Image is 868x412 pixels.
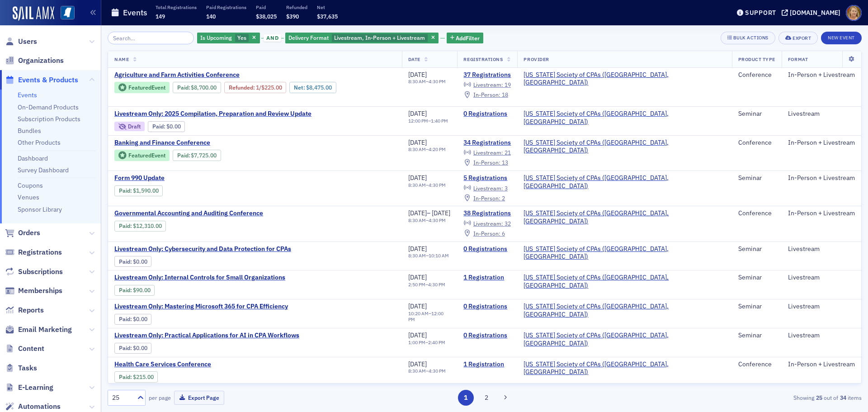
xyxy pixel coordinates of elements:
a: Livestream Only: Cybersecurity and Data Protection for CPAs [114,245,291,253]
button: Bulk Actions [721,32,775,44]
button: Export [778,32,818,44]
div: – [408,253,449,259]
div: Livestream [788,274,855,282]
a: In-Person: 2 [463,194,505,202]
span: [DATE] [408,273,427,281]
a: [US_STATE] Society of CPAs ([GEOGRAPHIC_DATA], [GEOGRAPHIC_DATA]) [524,110,725,126]
div: Seminar [738,303,775,311]
span: $0.00 [166,123,181,130]
div: Featured Event [114,150,170,161]
span: Subscriptions [18,267,63,277]
a: Livestream Only: Practical Applications for AI in CPA Workflows [114,331,299,340]
time: 8:30 AM [408,368,426,374]
span: Livestream : [473,81,503,88]
span: : [119,187,133,194]
div: Featured Event [128,153,165,158]
span: In-Person : [473,194,500,202]
a: Agriculture and Farm Activities Conference [114,71,396,79]
span: Mississippi Society of CPAs (Ridgeland, MS) [524,209,725,225]
div: Seminar [738,110,775,118]
span: [DATE] [408,138,427,147]
a: Banking and Finance Conference [114,139,289,147]
span: Content [18,344,44,354]
a: Form 990 Update [114,174,266,182]
span: Mississippi Society of CPAs (Ridgeland, MS) [524,274,725,289]
a: Content [5,344,44,354]
time: 8:30 AM [408,78,426,85]
a: Subscriptions [5,267,63,277]
div: Seminar [738,174,775,182]
a: Livestream Only: Internal Controls for Small Organizations [114,274,285,282]
a: Tasks [5,363,37,373]
span: 149 [156,13,165,20]
span: In-Person : [473,230,500,237]
span: Add Filter [456,34,480,42]
span: Users [18,37,37,47]
div: Conference [738,71,775,79]
span: : [177,84,191,91]
div: Seminar [738,245,775,253]
time: 4:30 PM [429,368,446,374]
input: Search… [108,32,194,44]
a: Livestream: 3 [463,185,507,192]
div: Showing out of items [617,393,862,402]
div: – [408,368,446,374]
div: Paid: 0 - $0 [114,314,151,325]
span: $38,025 [256,13,277,20]
div: Conference [738,209,775,218]
div: – [408,311,451,322]
time: 12:00 PM [408,310,443,322]
div: Featured Event [128,85,165,90]
span: Orders [18,228,40,238]
a: Users [5,37,37,47]
span: Mississippi Society of CPAs (Ridgeland, MS) [524,174,725,190]
a: Venues [18,193,39,201]
a: 0 Registrations [463,110,511,118]
span: : [119,345,133,351]
div: Yes [197,33,260,44]
a: Livestream: 21 [463,149,510,156]
div: Seminar [738,331,775,340]
div: In-Person + Livestream [788,139,855,147]
div: Livestream [788,245,855,253]
span: 6 [502,230,505,237]
time: 2:50 PM [408,281,425,288]
a: Livestream Only: 2025 Compilation, Preparation and Review Update [114,110,311,118]
div: Seminar [738,274,775,282]
span: 32 [505,220,511,227]
span: Product Type [738,56,775,62]
a: Governmental Accounting and Auditing Conference [114,209,266,218]
time: 8:30 AM [408,217,426,223]
span: Memberships [18,286,62,296]
span: 18 [502,91,508,98]
span: Net : [294,84,306,91]
time: 4:20 PM [429,146,446,152]
span: $37,635 [317,13,338,20]
a: Events & Products [5,75,78,85]
a: Subscription Products [18,115,80,123]
button: AddFilter [447,33,484,44]
a: 0 Registrations [463,331,511,340]
span: $225.00 [261,84,282,91]
time: 10:10 AM [429,252,449,259]
div: – [408,209,451,218]
div: – [408,79,446,85]
span: $90.00 [133,287,151,294]
a: [US_STATE] Society of CPAs ([GEOGRAPHIC_DATA], [GEOGRAPHIC_DATA]) [524,139,725,155]
a: Paid [119,287,130,294]
span: Profile [846,5,862,21]
time: 4:30 PM [429,217,446,223]
a: Sponsor Library [18,205,62,213]
div: In-Person + Livestream [788,360,855,369]
a: [US_STATE] Society of CPAs ([GEOGRAPHIC_DATA], [GEOGRAPHIC_DATA]) [524,360,725,376]
span: Reports [18,305,44,315]
a: Health Care Services Conference [114,360,266,369]
a: Paid [177,84,189,91]
a: Paid [119,374,130,380]
span: 21 [505,149,511,156]
a: Organizations [5,56,64,66]
a: In-Person: 6 [463,230,505,237]
a: 1 Registration [463,360,511,369]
